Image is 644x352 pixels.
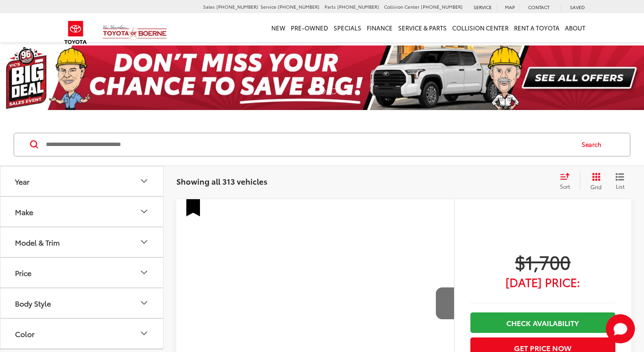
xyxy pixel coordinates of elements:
a: Home [256,13,269,42]
button: Body StyleBody Style [0,288,164,318]
button: ColorColor [0,319,164,348]
button: Select sort value [555,172,580,191]
span: Grid [590,183,602,191]
span: Contact [524,4,546,10]
a: About [562,13,588,42]
div: Year [139,176,150,186]
span: Showing all 313 vehicles [176,176,267,186]
button: Toggle Chat Window [606,314,635,343]
a: Rent a Toyota [511,13,562,42]
img: Vic Vaughan Toyota of Boerne [102,25,167,40]
a: Collision Center [449,13,511,42]
span: [PHONE_NUMBER] [408,3,449,10]
span: Sort [560,182,570,190]
a: Map [486,4,509,11]
svg: Start Chat [606,314,635,343]
a: My Saved Vehicles [557,4,587,11]
a: Contact [512,4,548,11]
div: Make [15,207,33,216]
span: Special [186,199,200,216]
span: $1,700 [470,250,615,273]
span: Map [497,4,507,10]
a: Service [452,4,484,11]
span: List [615,182,624,190]
button: YearYear [0,166,164,196]
button: Model & TrimModel & Trim [0,227,164,257]
div: Model & Trim [139,236,150,247]
a: New [269,13,288,42]
div: Body Style [15,299,51,307]
span: Service [464,4,482,10]
div: Price [139,267,150,278]
span: Sales [190,3,202,10]
div: Model & Trim [15,238,60,246]
button: Grid View [580,172,609,191]
button: List View [609,172,631,191]
div: Body Style [139,297,150,308]
img: Toyota [59,18,93,47]
span: Saved [570,4,585,10]
button: Next image [436,287,454,319]
div: Make [139,206,150,217]
div: Color [15,329,35,338]
a: Specials [331,13,364,42]
span: [PHONE_NUMBER] [265,3,306,10]
div: Color [139,328,150,339]
button: Search [573,133,614,156]
span: [DATE] Price: [470,277,615,287]
a: Pre-Owned [288,13,331,42]
a: Service & Parts: Opens in a new tab [395,13,449,42]
button: PricePrice [0,258,164,287]
div: Year [15,177,30,186]
span: [PHONE_NUMBER] [324,3,366,10]
div: Price [15,268,31,277]
button: MakeMake [0,197,164,226]
span: [PHONE_NUMBER] [203,3,245,10]
input: Search by Make, Model, or Keyword [45,134,573,156]
a: Check Availability [470,312,615,333]
a: Finance [364,13,395,42]
span: Collision Center [371,3,406,10]
span: Service [247,3,263,10]
span: Parts [311,3,323,10]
